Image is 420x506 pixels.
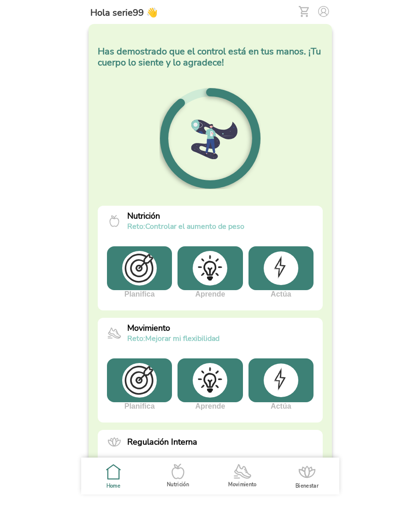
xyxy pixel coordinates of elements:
div: Planifica [107,358,172,411]
p: Mejorar mi flexibilidad [127,333,219,344]
p: Regulación Interna [127,436,197,447]
ion-label: Nutrición [166,481,189,488]
ion-label: Movimiento [228,481,257,488]
div: Planifica [107,246,172,298]
span: reto: [127,333,145,344]
div: Actúa [248,246,313,298]
ion-label: Bienestar [295,482,318,489]
span: reto: [127,221,145,232]
p: Nutrición [127,210,244,221]
div: Aprende [177,358,243,411]
ion-label: Home [106,482,120,489]
h5: Has demostrado que el control está en tus manos. ¡Tu cuerpo lo siente y lo agradece! [98,46,323,68]
div: Actúa [248,358,313,411]
div: Aprende [177,246,243,298]
p: Controlar el aumento de peso [127,221,244,232]
p: Movimiento [127,322,219,333]
h5: Hola serie99 👋 [90,7,158,18]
